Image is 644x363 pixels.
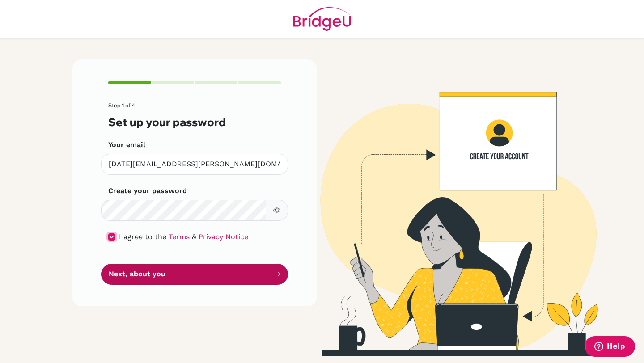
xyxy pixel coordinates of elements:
[101,264,288,285] button: Next, about you
[119,232,166,241] span: I agree to the
[108,102,135,109] span: Step 1 of 4
[101,154,288,175] input: Insert your email*
[586,336,635,359] iframe: Opens a widget where you can find more information
[192,232,196,241] span: &
[108,116,281,129] h3: Set up your password
[199,232,248,241] a: Privacy Notice
[108,139,145,150] label: Your email
[108,186,187,196] label: Create your password
[169,232,190,241] a: Terms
